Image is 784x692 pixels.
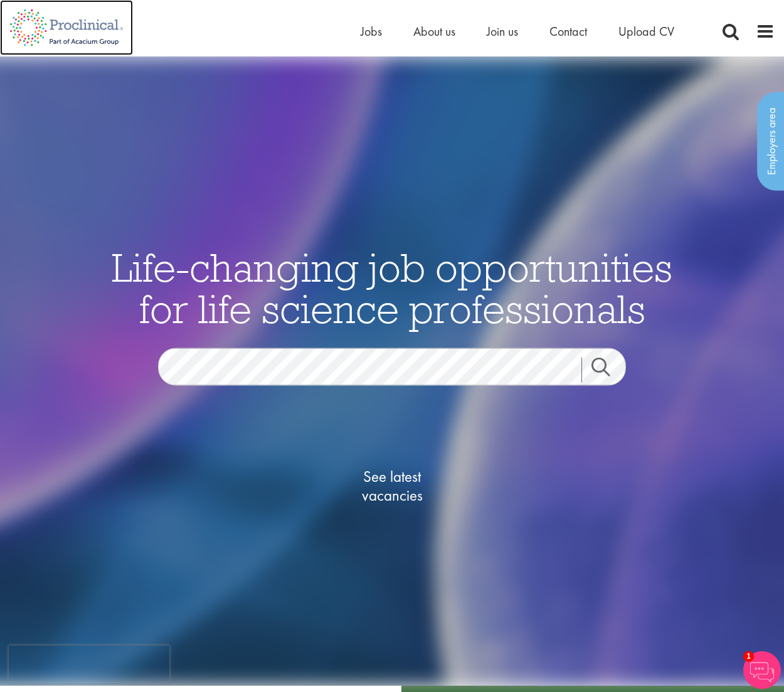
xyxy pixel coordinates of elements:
[329,417,455,555] a: See latestvacancies
[618,23,674,40] a: Upload CV
[743,651,754,662] span: 1
[112,242,672,333] span: Life-changing job opportunities for life science professionals
[581,357,635,382] a: Job search submit button
[413,23,455,40] a: About us
[549,23,587,40] a: Contact
[487,23,518,40] a: Join us
[743,651,781,689] img: Chatbot
[9,646,169,683] iframe: reCAPTCHA
[329,467,455,504] span: See latest vacancies
[361,23,382,40] a: Jobs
